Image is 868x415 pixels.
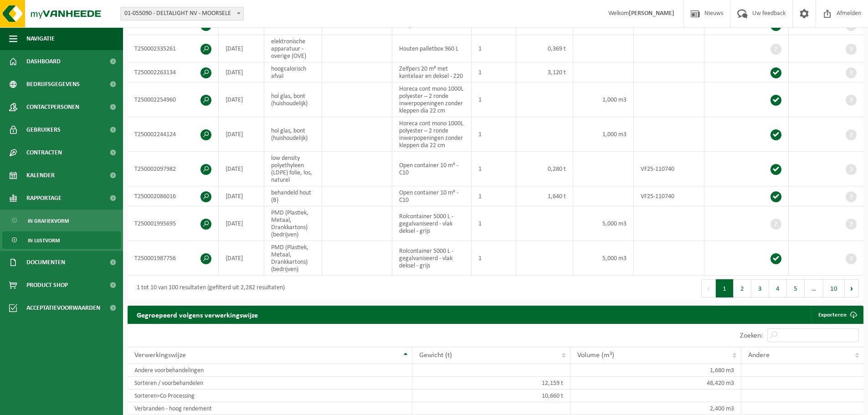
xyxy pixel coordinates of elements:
[26,274,68,297] span: Product Shop
[219,206,264,241] td: [DATE]
[716,279,734,297] button: 1
[573,82,634,117] td: 1,000 m3
[219,186,264,206] td: [DATE]
[634,186,704,206] td: VF25-110740
[264,152,322,186] td: low density polyethyleen (LDPE) folie, los, naturel
[392,152,472,186] td: Open container 10 m³ - C10
[219,62,264,82] td: [DATE]
[219,35,264,62] td: [DATE]
[701,279,716,297] button: Previous
[219,82,264,117] td: [DATE]
[811,306,863,324] a: Exporteren
[516,152,573,186] td: 0,280 t
[26,141,62,164] span: Contracten
[26,27,55,50] span: Navigatie
[264,82,322,117] td: hol glas, bont (huishoudelijk)
[26,187,62,210] span: Rapportage
[128,152,219,186] td: T250002097982
[219,241,264,276] td: [DATE]
[128,241,219,276] td: T250001987756
[392,117,472,152] td: Horeca cont mono 1000L polyester – 2 ronde inwerpopeningen zonder kleppen dia 22 cm
[26,251,65,274] span: Documenten
[472,117,516,152] td: 1
[128,186,219,206] td: T250002086016
[419,352,452,359] span: Gewicht (t)
[128,306,267,323] h2: Gegroepeerd volgens verwerkingswijze
[264,206,322,241] td: PMD (Plastiek, Metaal, Drankkartons) (bedrijven)
[751,279,769,297] button: 3
[412,389,570,402] td: 10,660 t
[805,279,823,297] span: …
[769,279,787,297] button: 4
[128,62,219,82] td: T250002263134
[121,7,243,20] span: 01-055090 - DELTALIGHT NV - MOORSELE
[740,332,763,339] label: Zoeken:
[570,377,741,389] td: 48,420 m3
[392,186,472,206] td: Open container 10 m³ - C10
[26,50,61,73] span: Dashboard
[26,96,79,118] span: Contactpersonen
[392,206,472,241] td: Rolcontainer 5000 L - gegalvaniseerd - vlak deksel - grijs
[573,241,634,276] td: 5,000 m3
[787,279,805,297] button: 5
[219,152,264,186] td: [DATE]
[573,206,634,241] td: 5,000 m3
[516,62,573,82] td: 3,120 t
[570,402,741,415] td: 2,400 m3
[264,62,322,82] td: hoogcalorisch afval
[629,10,674,17] strong: [PERSON_NAME]
[120,7,244,20] span: 01-055090 - DELTALIGHT NV - MOORSELE
[26,118,61,141] span: Gebruikers
[128,402,412,415] td: Verbranden - hoog rendement
[128,389,412,402] td: Sorteren>Co Processing
[570,364,741,377] td: 1,680 m3
[472,206,516,241] td: 1
[28,232,60,249] span: In lijstvorm
[573,117,634,152] td: 1,000 m3
[264,186,322,206] td: behandeld hout (B)
[128,82,219,117] td: T250002254960
[128,117,219,152] td: T250002244124
[472,82,516,117] td: 1
[128,377,412,389] td: Sorteren / voorbehandelen
[264,117,322,152] td: hol glas, bont (huishoudelijk)
[823,279,845,297] button: 10
[28,212,69,230] span: In grafiekvorm
[516,186,573,206] td: 1,640 t
[134,352,186,359] span: Verwerkingswijze
[577,352,614,359] span: Volume (m³)
[392,82,472,117] td: Horeca cont mono 1000L polyester – 2 ronde inwerpopeningen zonder kleppen dia 22 cm
[264,35,322,62] td: elektronische apparatuur - overige (OVE)
[2,212,121,229] a: In grafiekvorm
[128,35,219,62] td: T250002335261
[264,241,322,276] td: PMD (Plastiek, Metaal, Drankkartons) (bedrijven)
[472,62,516,82] td: 1
[128,364,412,377] td: Andere voorbehandelingen
[26,73,80,96] span: Bedrijfsgegevens
[219,117,264,152] td: [DATE]
[634,152,704,186] td: VF25-110740
[472,241,516,276] td: 1
[2,231,121,249] a: In lijstvorm
[516,35,573,62] td: 0,369 t
[26,164,55,187] span: Kalender
[132,280,285,297] div: 1 tot 10 van 100 resultaten (gefilterd uit 2,282 resultaten)
[845,279,859,297] button: Next
[392,35,472,62] td: Houten palletbox 960 L
[392,241,472,276] td: Rolcontainer 5000 L - gegalvaniseerd - vlak deksel - grijs
[412,377,570,389] td: 12,159 t
[472,186,516,206] td: 1
[392,62,472,82] td: Zelfpers 20 m³ met kantelaar en deksel - Z20
[734,279,751,297] button: 2
[128,206,219,241] td: T250001995695
[472,152,516,186] td: 1
[748,352,770,359] span: Andere
[472,35,516,62] td: 1
[26,297,100,319] span: Acceptatievoorwaarden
